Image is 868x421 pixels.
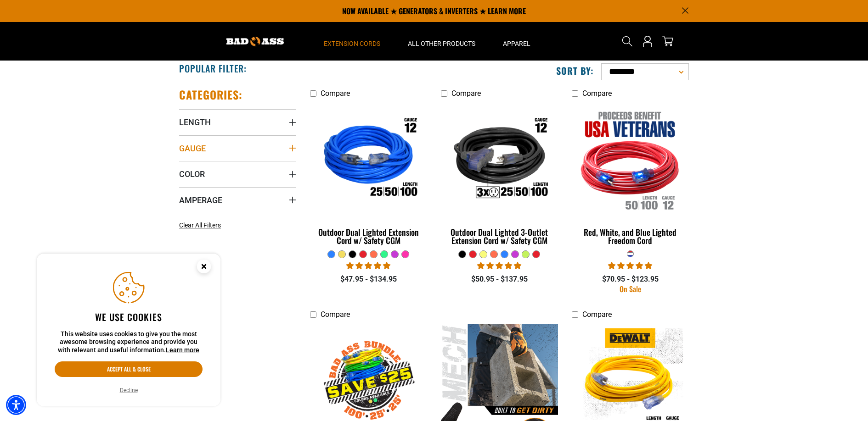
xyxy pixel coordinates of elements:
summary: Gauge [179,135,296,161]
summary: Length [179,109,296,135]
p: This website uses cookies to give you the most awesome browsing experience and provide you with r... [55,330,203,355]
summary: Extension Cords [310,22,394,61]
div: $70.95 - $123.95 [572,274,689,285]
div: $50.95 - $137.95 [441,274,558,285]
label: Sort by: [556,65,594,77]
span: Clear All Filters [179,222,221,229]
span: Color [179,169,205,179]
div: Outdoor Dual Lighted Extension Cord w/ Safety CGM [310,228,427,244]
span: Compare [582,89,612,98]
img: Bad Ass Extension Cords [226,37,284,46]
span: Compare [321,310,350,319]
span: Length [179,117,211,127]
button: Close this option [187,254,220,282]
a: This website uses cookies to give you the most awesome browsing experience and provide you with r... [166,346,199,354]
span: 4.81 stars [346,261,390,270]
aside: Cookie Consent [37,254,220,407]
img: Outdoor Dual Lighted Extension Cord w/ Safety CGM [311,107,427,212]
div: Outdoor Dual Lighted 3-Outlet Extension Cord w/ Safety CGM [441,228,558,244]
div: On Sale [572,285,689,293]
span: 4.80 stars [477,261,521,270]
a: Red, White, and Blue Lighted Freedom Cord Red, White, and Blue Lighted Freedom Cord [572,102,689,250]
a: cart [660,36,675,47]
span: Compare [451,89,481,98]
span: Gauge [179,143,206,154]
span: Apparel [503,39,530,48]
span: 5.00 stars [608,261,652,270]
span: Compare [321,89,350,98]
summary: All Other Products [394,22,489,61]
span: Compare [582,310,612,319]
img: Outdoor Dual Lighted 3-Outlet Extension Cord w/ Safety CGM [441,107,557,212]
span: Extension Cords [324,39,380,48]
span: Amperage [179,195,222,205]
summary: Apparel [489,22,544,61]
div: $47.95 - $134.95 [310,274,427,285]
h2: We use cookies [55,311,203,323]
a: Clear All Filters [179,221,225,230]
span: All Other Products [408,39,475,48]
button: Decline [117,386,141,395]
h2: Popular Filter: [179,62,247,74]
summary: Search [620,34,635,49]
h2: Categories: [179,88,242,102]
button: Accept all & close [55,361,203,377]
a: Open this option [640,22,655,61]
a: Outdoor Dual Lighted 3-Outlet Extension Cord w/ Safety CGM Outdoor Dual Lighted 3-Outlet Extensio... [441,102,558,250]
summary: Amperage [179,187,296,213]
img: Red, White, and Blue Lighted Freedom Cord [572,107,688,212]
a: Outdoor Dual Lighted Extension Cord w/ Safety CGM Outdoor Dual Lighted Extension Cord w/ Safety CGM [310,102,427,250]
div: Accessibility Menu [6,395,26,415]
summary: Color [179,161,296,187]
div: Red, White, and Blue Lighted Freedom Cord [572,228,689,244]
